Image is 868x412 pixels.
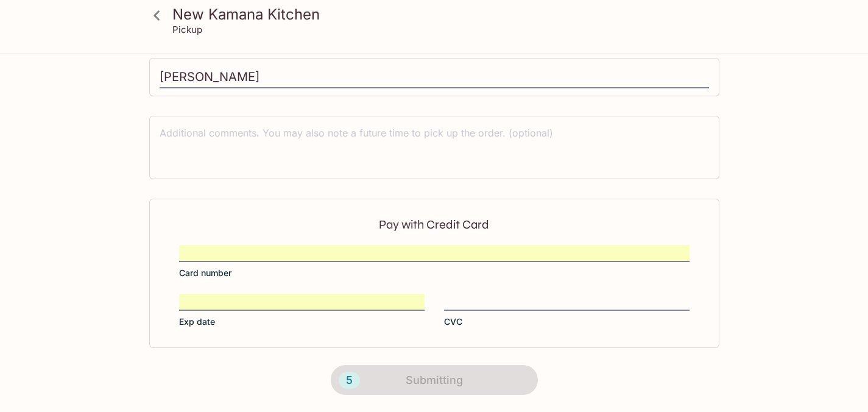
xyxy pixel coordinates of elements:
iframe: Secure card number input frame [179,246,690,260]
iframe: Secure expiration date input frame [179,295,425,308]
iframe: To enrich screen reader interactions, please activate Accessibility in Grammarly extension settings [444,295,690,308]
p: Pay with Credit Card [179,219,690,230]
span: Card number [179,267,231,279]
p: Pickup [172,24,202,35]
span: Exp date [179,316,215,328]
input: Enter first and last name [160,66,709,89]
h3: New Kamana Kitchen [172,5,717,24]
span: CVC [444,316,462,328]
